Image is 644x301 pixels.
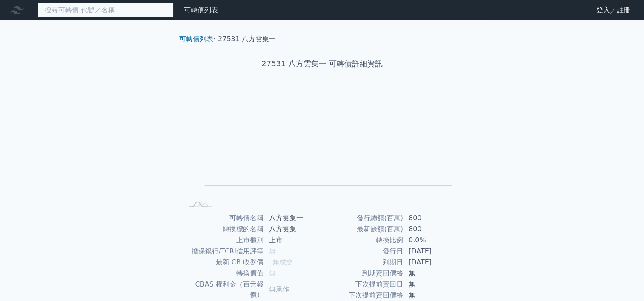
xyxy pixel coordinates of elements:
[590,3,637,17] a: 登入／註冊
[269,285,289,293] span: 無承作
[404,235,462,246] td: 0.0%
[183,246,264,257] td: 擔保銀行/TCRI信用評等
[269,247,276,255] span: 無
[322,235,404,246] td: 轉換比例
[404,279,462,290] td: 無
[404,246,462,257] td: [DATE]
[404,268,462,279] td: 無
[322,290,404,301] td: 下次提前賣回價格
[184,6,218,14] a: 可轉債列表
[404,290,462,301] td: 無
[172,58,472,70] h1: 27531 八方雲集一 可轉債詳細資訊
[272,258,293,266] span: 無成交
[404,224,462,235] td: 800
[179,35,213,43] a: 可轉債列表
[404,213,462,224] td: 800
[197,97,452,198] g: Chart
[322,257,404,268] td: 到期日
[322,213,404,224] td: 發行總額(百萬)
[179,34,216,44] li: ›
[183,257,264,268] td: 最新 CB 收盤價
[183,268,264,279] td: 轉換價值
[322,279,404,290] td: 下次提前賣回日
[37,3,174,17] input: 搜尋可轉債 代號／名稱
[322,268,404,279] td: 到期賣回價格
[269,269,276,277] span: 無
[183,235,264,246] td: 上市櫃別
[264,213,322,224] td: 八方雲集一
[218,34,276,44] li: 27531 八方雲集一
[322,246,404,257] td: 發行日
[264,235,322,246] td: 上市
[404,257,462,268] td: [DATE]
[183,213,264,224] td: 可轉債名稱
[183,279,264,300] td: CBAS 權利金（百元報價）
[322,224,404,235] td: 最新餘額(百萬)
[264,224,322,235] td: 八方雲集
[183,224,264,235] td: 轉換標的名稱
